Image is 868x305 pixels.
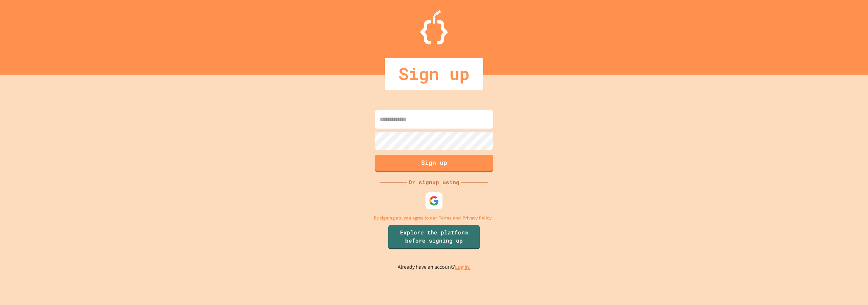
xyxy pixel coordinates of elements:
[439,214,451,222] a: Terms
[374,214,495,222] p: By signing up, you agree to our and .
[398,263,471,271] p: Already have an account?
[462,214,492,222] a: Privacy Policy
[420,10,448,44] img: Logo.svg
[407,178,461,186] div: Or signup using
[388,225,480,249] a: Explore the platform before signing up
[429,196,439,206] img: google-icon.svg
[455,264,471,271] a: Log in.
[375,155,493,172] button: Sign up
[385,58,483,90] div: Sign up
